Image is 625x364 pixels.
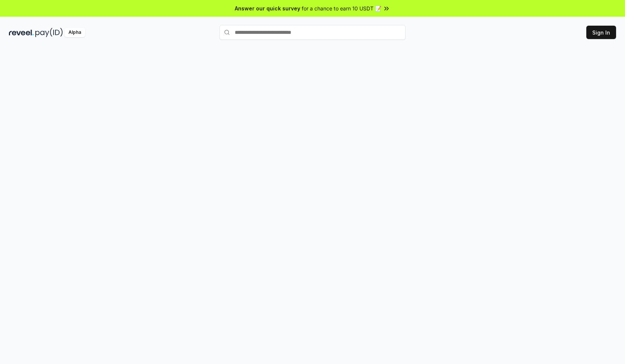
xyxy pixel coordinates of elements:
[586,26,616,39] button: Sign In
[9,28,34,37] img: reveel_dark
[64,28,85,37] div: Alpha
[35,28,63,37] img: pay_id
[302,4,381,12] span: for a chance to earn 10 USDT 📝
[235,4,300,12] span: Answer our quick survey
